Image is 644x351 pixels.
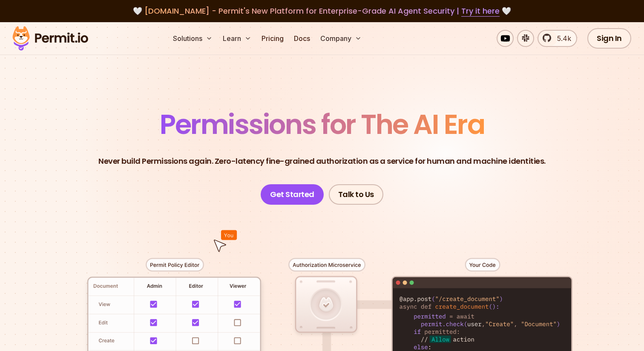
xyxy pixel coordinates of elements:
[317,30,365,47] button: Company
[461,6,500,17] a: Try it here
[261,184,324,205] a: Get Started
[290,30,313,47] a: Docs
[144,6,500,16] span: [DOMAIN_NAME] - Permit's New Platform for Enterprise-Grade AI Agent Security |
[170,30,216,47] button: Solutions
[9,24,92,53] img: Permit logo
[219,30,255,47] button: Learn
[587,28,631,49] a: Sign In
[160,105,484,143] span: Permissions for The AI Era
[20,5,624,17] div: 🤍 🤍
[538,30,577,47] a: 5.4k
[258,30,287,47] a: Pricing
[329,184,383,205] a: Talk to Us
[552,33,571,44] span: 5.4k
[98,155,546,167] p: Never build Permissions again. Zero-latency fine-grained authorization as a service for human and...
